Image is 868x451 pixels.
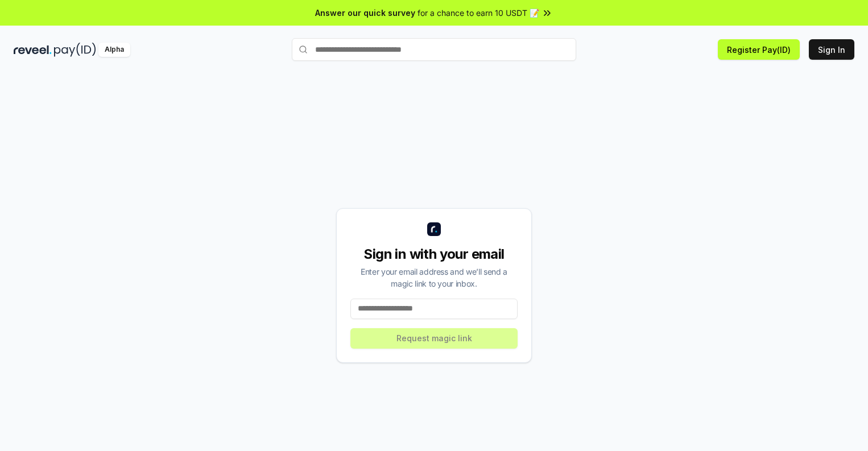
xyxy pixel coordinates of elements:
img: logo_small [427,222,441,236]
button: Sign In [809,39,854,60]
div: Sign in with your email [350,245,518,263]
div: Alpha [98,43,130,57]
span: for a chance to earn 10 USDT 📝 [418,7,539,19]
img: pay_id [54,43,96,57]
img: reveel_dark [14,43,52,57]
div: Enter your email address and we’ll send a magic link to your inbox. [350,266,518,289]
span: Answer our quick survey [315,7,415,19]
button: Register Pay(ID) [718,39,800,60]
